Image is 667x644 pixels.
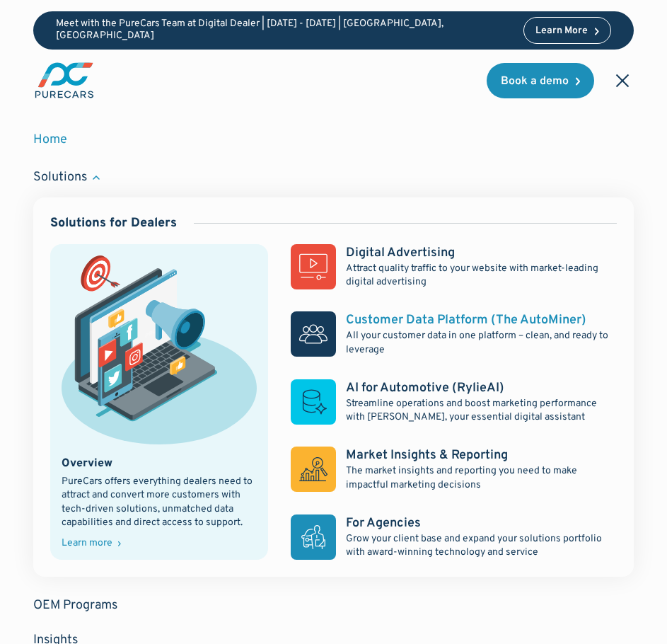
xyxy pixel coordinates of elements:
[62,539,112,548] div: Learn more
[33,157,634,197] div: Solutions
[523,17,611,44] a: Learn More
[346,262,617,289] p: Attract quality traffic to your website with market-leading digital advertising
[33,168,87,186] div: Solutions
[291,514,617,560] a: For AgenciesGrow your client base and expand your solutions portfolio with award-winning technolo...
[56,18,512,42] p: Meet with the PureCars Team at Digital Dealer | [DATE] - [DATE] | [GEOGRAPHIC_DATA], [GEOGRAPHIC_...
[291,311,617,357] a: Customer Data Platform (The AutoMiner)All your customer data in one platform – clean, and ready t...
[487,63,594,98] a: Book a demo
[62,456,112,471] div: Overview
[605,64,634,98] div: menu
[33,61,95,100] a: main
[291,447,617,492] a: Market Insights & ReportingThe market insights and reporting you need to make impactful marketing...
[291,244,617,289] a: Digital AdvertisingAttract quality traffic to your website with market-leading digital advertising
[50,244,267,560] a: marketing illustration showing social media channels and campaignsOverviewPureCars offers everyth...
[62,255,256,445] img: marketing illustration showing social media channels and campaigns
[346,329,617,357] p: All your customer data in one platform – clean, and ready to leverage
[346,379,504,397] div: AI for Automotive (RylieAI)
[346,244,455,262] div: Digital Advertising
[346,397,617,425] p: Streamline operations and boost marketing performance with [PERSON_NAME], your essential digital ...
[50,214,177,232] div: Solutions for Dealers
[291,379,617,425] a: AI for Automotive (RylieAI)Streamline operations and boost marketing performance with [PERSON_NAM...
[346,447,508,464] div: Market Insights & Reporting
[501,76,569,87] div: Book a demo
[33,588,634,623] a: OEM Programs
[33,197,634,577] nav: Solutions
[346,514,421,532] div: For Agencies
[346,532,617,560] p: Grow your client base and expand your solutions portfolio with award-winning technology and service
[535,26,588,36] div: Learn More
[346,311,586,329] div: Customer Data Platform (The AutoMiner)
[33,61,95,100] img: purecars logo
[62,475,256,530] div: PureCars offers everything dealers need to attract and convert more customers with tech-driven so...
[346,464,617,492] p: The market insights and reporting you need to make impactful marketing decisions
[33,122,634,157] a: Home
